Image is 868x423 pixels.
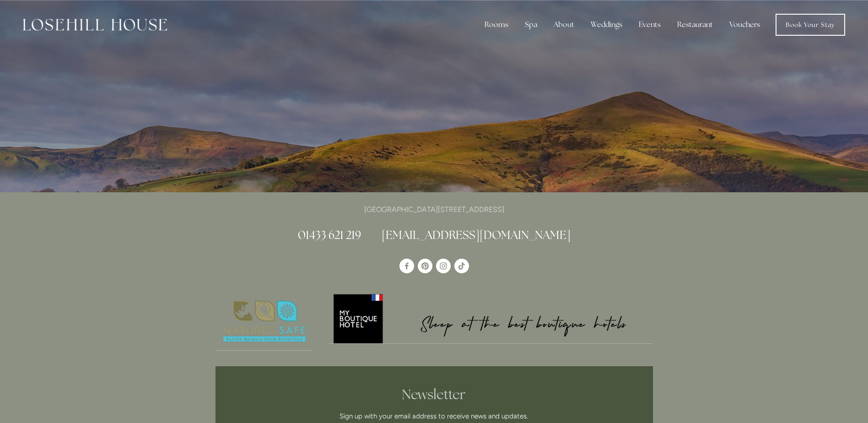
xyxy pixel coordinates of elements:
[477,16,516,34] div: Rooms
[418,259,432,273] a: Pinterest
[518,16,545,34] div: Spa
[776,14,845,36] a: Book Your Stay
[265,411,603,422] p: Sign up with your email address to receive news and updates.
[454,259,469,273] a: TikTok
[399,259,414,273] a: Losehill House Hotel & Spa
[631,16,668,34] div: Events
[722,16,767,34] a: Vouchers
[216,293,313,350] img: Nature's Safe - Logo
[546,16,582,34] div: About
[216,203,653,216] p: [GEOGRAPHIC_DATA][STREET_ADDRESS]
[329,293,653,343] img: My Boutique Hotel - Logo
[265,386,603,403] h2: Newsletter
[583,16,630,34] div: Weddings
[298,228,361,242] a: 01433 621 219
[436,259,451,273] a: Instagram
[670,16,720,34] div: Restaurant
[23,19,167,31] img: Losehill House
[382,228,571,242] a: [EMAIL_ADDRESS][DOMAIN_NAME]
